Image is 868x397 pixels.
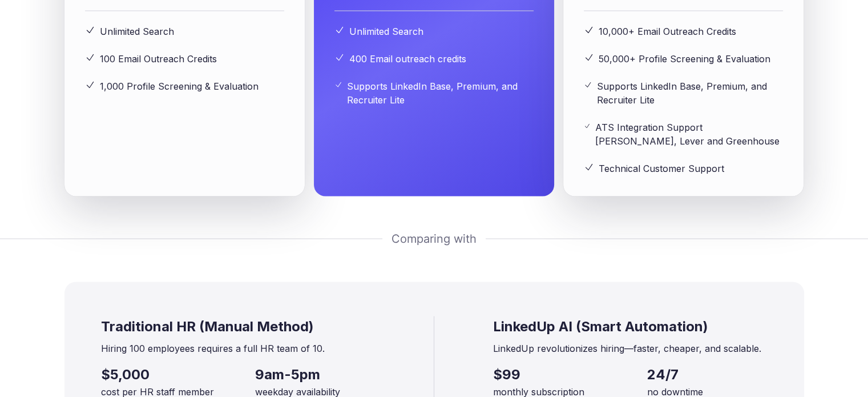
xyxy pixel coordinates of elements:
span: ATS Integration Support [PERSON_NAME], Lever and Greenhouse [595,121,784,148]
span: 10,000+ Email Outreach Credits [599,25,736,38]
span: 50,000+ Profile Screening & Evaluation [599,52,770,66]
span: Unlimited Search [349,25,423,38]
div: $99 [493,364,613,384]
span: 1,000 Profile Screening & Evaluation [100,79,259,93]
span: 400 Email outreach credits [349,52,466,66]
div: Hiring 100 employees requires a full HR team of 10. [101,341,376,355]
div: 9am-5pm [255,364,375,384]
span: Unlimited Search [100,25,174,38]
div: 24/7 [647,364,767,384]
span: 100 Email Outreach Credits [100,52,217,66]
div: Traditional HR (Manual Method) [101,316,376,336]
div: LinkedUp revolutionizes hiring—faster, cheaper, and scalable. [493,341,768,355]
span: Supports LinkedIn Base, Premium, and Recruiter Lite [597,79,784,107]
div: LinkedUp AI (Smart Automation) [493,316,768,336]
span: Supports LinkedIn Base, Premium, and Recruiter Lite [347,79,534,107]
span: Technical Customer Support [599,162,724,175]
div: $5,000 [101,364,221,384]
span: Comparing with [391,230,477,247]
